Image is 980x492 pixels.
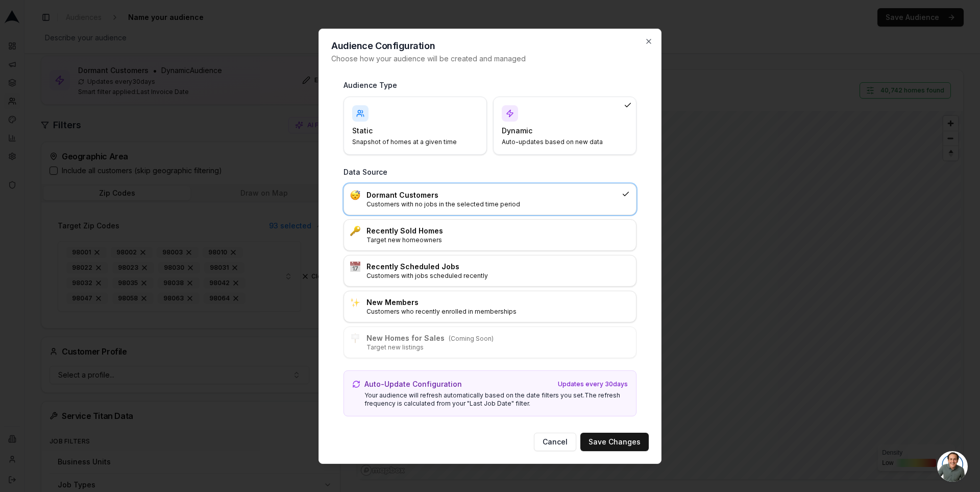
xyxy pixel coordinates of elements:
[366,262,630,272] h3: Recently Scheduled Jobs
[344,219,636,251] div: :key:Recently Sold HomesTarget new homeowners
[350,297,360,308] img: ✨
[558,380,628,388] span: Updates every 30 day s
[366,333,630,343] h3: New Homes for Sales
[366,200,618,208] p: Customers with no jobs in the selected time period
[534,433,576,451] button: Cancel
[350,262,360,272] img: :calendar:
[366,190,618,200] h3: Dormant Customers
[331,54,649,64] p: Choose how your audience will be created and managed
[344,291,636,322] div: ✨New MembersCustomers who recently enrolled in memberships
[344,80,636,90] h3: Audience Type
[366,297,630,308] h3: New Members
[350,190,360,200] img: :sleeping:
[364,379,462,389] p: Auto-Update Configuration
[344,183,636,215] div: :sleeping:Dormant CustomersCustomers with no jobs in the selected time period
[366,236,630,244] p: Target new homeowners
[344,167,636,177] h3: Data Source
[493,97,636,155] div: DynamicAuto-updates based on new data
[352,126,466,136] h4: Static
[580,433,649,451] button: Save Changes
[344,326,636,358] div: :placard:New Homes for Sales(Coming Soon)Target new listings
[366,272,630,280] p: Customers with jobs scheduled recently
[502,126,616,136] h4: Dynamic
[366,308,630,316] p: Customers who recently enrolled in memberships
[331,41,649,51] h2: Audience Configuration
[364,391,628,408] p: Your audience will refresh automatically based on the date filters you set. The refresh frequency...
[366,343,630,352] p: Target new listings
[449,335,494,342] span: (Coming Soon)
[344,255,636,287] div: :calendar:Recently Scheduled JobsCustomers with jobs scheduled recently
[502,138,616,146] p: Auto-updates based on new data
[350,226,360,236] img: :key:
[344,97,487,155] div: StaticSnapshot of homes at a given time
[366,226,630,236] h3: Recently Sold Homes
[352,138,466,146] p: Snapshot of homes at a given time
[350,333,360,343] img: :placard:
